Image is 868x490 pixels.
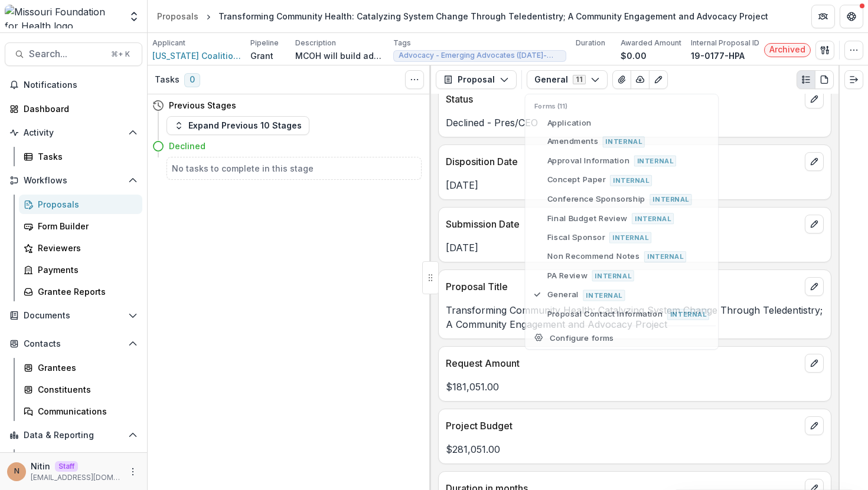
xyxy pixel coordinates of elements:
[644,251,686,262] span: Internal
[172,162,416,175] h5: No tasks to complete in this stage
[109,48,132,61] div: ⌘ + K
[399,51,561,60] span: Advocacy - Emerging Advocates ([DATE]-[DATE])
[24,430,123,440] span: Data & Reporting
[547,154,710,167] span: Approval Information
[547,117,710,129] span: Application
[446,154,800,169] p: Disposition Date
[691,50,745,62] p: 19-0177-HPA
[250,38,279,48] p: Pipeline
[446,116,824,130] p: Declined - Pres/CEO
[610,175,652,186] span: Internal
[603,136,645,147] span: Internal
[649,70,668,89] button: Edit as form
[157,10,198,22] div: Proposals
[24,176,123,186] span: Workflows
[152,38,185,48] p: Applicant
[592,271,634,282] span: Internal
[5,5,121,28] img: Missouri Foundation for Health logo
[446,380,824,394] p: $181,051.00
[547,288,710,301] span: General
[38,405,133,417] div: Communications
[19,195,142,214] a: Proposals
[24,128,123,138] span: Activity
[632,213,674,224] span: Internal
[38,361,133,374] div: Grantees
[534,101,710,111] p: Forms (11)
[769,45,805,55] span: Archived
[38,150,133,163] div: Tasks
[691,38,759,48] p: Internal Proposal ID
[446,442,824,456] p: $281,051.00
[5,171,142,190] button: Open Workflows
[152,8,203,25] a: Proposals
[19,238,142,258] a: Reviewers
[184,73,200,87] span: 0
[446,356,800,370] p: Request Amount
[19,260,142,279] a: Payments
[169,99,236,111] h4: Previous Stages
[155,75,180,85] h3: Tasks
[31,460,50,472] p: Nitin
[811,5,835,28] button: Partners
[805,215,824,234] button: edit
[38,264,133,276] div: Payments
[547,231,710,244] span: Fiscal Sponsor
[24,80,138,90] span: Notifications
[126,465,140,479] button: More
[805,416,824,435] button: edit
[634,156,676,167] span: Internal
[38,198,133,211] div: Proposals
[24,339,123,349] span: Contacts
[547,135,710,147] span: Amendments
[38,220,133,232] div: Form Builder
[169,140,205,152] h4: Declined
[446,92,800,106] p: Status
[19,282,142,301] a: Grantee Reports
[797,70,815,89] button: Plaintext view
[844,70,863,89] button: Expand right
[576,38,605,48] p: Duration
[5,99,142,119] a: Dashboard
[446,279,800,294] p: Proposal Title
[5,42,142,66] button: Search...
[840,5,863,28] button: Get Help
[5,426,142,445] button: Open Data & Reporting
[31,472,121,483] p: [EMAIL_ADDRESS][DOMAIN_NAME]
[55,461,78,472] p: Staff
[14,468,19,475] div: Nitin
[446,178,824,192] p: [DATE]
[547,193,710,205] span: Conference Sponsorship
[5,75,142,94] button: Notifications
[547,269,710,282] span: PA Review
[393,38,411,48] p: Tags
[446,419,800,433] p: Project Budget
[547,212,710,224] span: Final Budget Review
[218,10,768,22] div: Transforming Community Health: Catalyzing System Change Through Teledentistry; A Community Engage...
[5,306,142,325] button: Open Documents
[446,303,824,331] p: Transforming Community Health: Catalyzing System Change Through Teledentistry; A Community Engage...
[547,307,710,320] span: Proposal Contact Information
[152,50,241,62] a: [US_STATE] Coalition for Oral Health, Inc.
[38,242,133,254] div: Reviewers
[815,70,834,89] button: PDF view
[152,8,773,25] nav: breadcrumb
[5,123,142,142] button: Open Activity
[650,194,691,205] span: Internal
[24,103,133,115] div: Dashboard
[805,354,824,373] button: edit
[609,232,651,244] span: Internal
[19,216,142,236] a: Form Builder
[5,334,142,353] button: Open Contacts
[19,402,142,421] a: Communications
[621,38,681,48] p: Awarded Amount
[167,116,309,135] button: Expand Previous 10 Stages
[250,50,273,62] p: Grant
[527,70,608,89] button: General11
[547,173,710,186] span: Concept Paper
[621,50,647,62] p: $0.00
[38,285,133,298] div: Grantee Reports
[19,358,142,377] a: Grantees
[295,38,336,48] p: Description
[446,217,800,231] p: Submission Date
[446,241,824,255] p: [DATE]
